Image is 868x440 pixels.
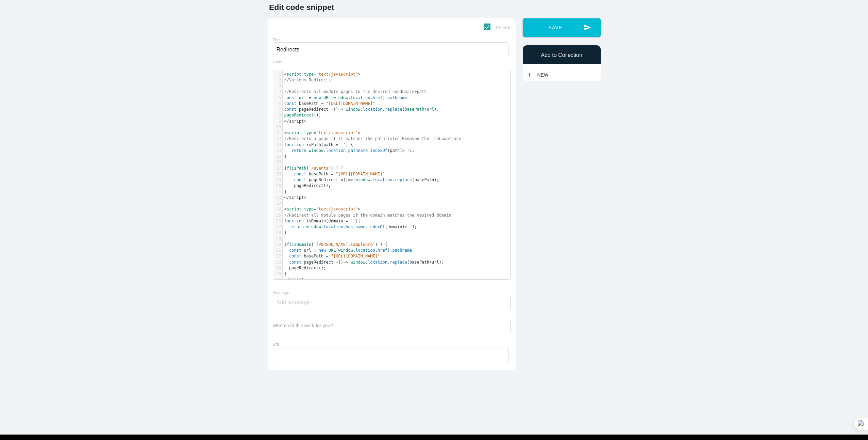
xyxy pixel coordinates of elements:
[410,224,412,229] span: -
[284,154,287,159] span: }
[351,260,365,265] span: window
[319,248,326,253] span: new
[405,224,407,229] span: >
[273,242,282,248] div: 30
[385,107,402,112] span: replace
[273,72,282,77] div: 1
[314,242,375,247] span: '[PERSON_NAME].sampleorg'
[273,112,282,118] div: 8
[284,107,297,112] span: const
[284,95,407,100] span: ( . . ).
[407,148,410,153] span: -
[284,242,388,247] span: ( ( ) ) {
[351,95,370,100] span: location
[314,72,316,77] span: =
[284,142,353,147] span: ( ) {
[306,142,321,147] span: isPath
[373,177,393,182] span: location
[387,224,402,229] span: domain
[309,172,329,176] span: basePath
[273,201,282,206] div: 23
[306,224,321,229] span: window
[333,95,348,100] span: window
[273,101,282,107] div: 6
[284,136,461,141] span: //Redirects a page if it matches the pathlisted Removed the .toLowercase
[273,142,282,148] div: 13
[284,219,361,223] span: ( ){
[316,207,358,211] span: "text/javascript"
[321,101,323,106] span: =
[273,166,282,171] div: 17
[348,148,368,153] span: pathname
[284,113,314,117] span: pageRedirect
[273,148,282,154] div: 14
[284,271,287,276] span: }
[284,230,287,235] span: }
[341,177,343,182] span: =
[289,254,301,258] span: const
[289,224,304,229] span: return
[284,113,321,117] span: ();
[402,148,404,153] span: >
[284,72,287,77] span: <
[304,130,314,135] span: type
[306,219,326,223] span: isDomain
[314,248,316,253] span: =
[273,77,282,83] div: 2
[363,107,383,112] span: location
[343,260,348,265] span: =>
[284,277,287,282] span: <
[338,248,353,253] span: window
[273,248,282,253] div: 31
[284,177,439,182] span: () . . ( );
[378,248,387,253] span: href
[336,142,338,147] span: =
[410,148,412,153] span: 1
[273,95,282,101] div: 5
[526,52,597,58] h6: Add to Collection
[316,72,358,77] span: "text/javascript"
[284,213,451,218] span: //Redirect all module pages if the domain matches the desired domain
[273,60,282,64] label: Code
[273,323,333,328] label: Where did this work for you?
[287,130,301,135] span: script
[284,195,287,200] span: <
[273,107,282,112] div: 7
[291,242,311,247] span: isDomain
[294,172,306,176] span: const
[323,95,331,100] span: URL
[273,260,282,265] div: 33
[358,130,360,135] span: >
[584,18,591,37] i: send
[329,219,343,223] span: domain
[387,95,407,100] span: pathname
[526,69,532,81] i: add
[331,107,333,112] span: =
[326,101,375,106] span: "[URL][DOMAIN_NAME]"
[273,265,282,271] div: 34
[273,224,282,230] div: 27
[273,189,282,195] div: 21
[273,83,282,89] div: 3
[284,130,287,135] span: <
[323,224,343,229] span: location
[284,242,289,247] span: if
[304,248,311,253] span: url
[273,171,282,177] div: 18
[346,107,360,112] span: window
[273,213,282,218] div: 25
[273,177,282,183] div: 19
[314,95,321,100] span: new
[410,260,429,265] span: basePath
[304,207,314,211] span: type
[289,266,319,270] span: pageRedirect
[309,166,331,171] span: '/events'
[326,148,346,153] span: location
[424,107,427,112] span: +
[304,254,323,258] span: basePath
[284,101,297,106] span: const
[273,230,282,236] div: 28
[314,207,316,211] span: =
[277,295,317,310] input: Add language
[273,236,282,242] div: 29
